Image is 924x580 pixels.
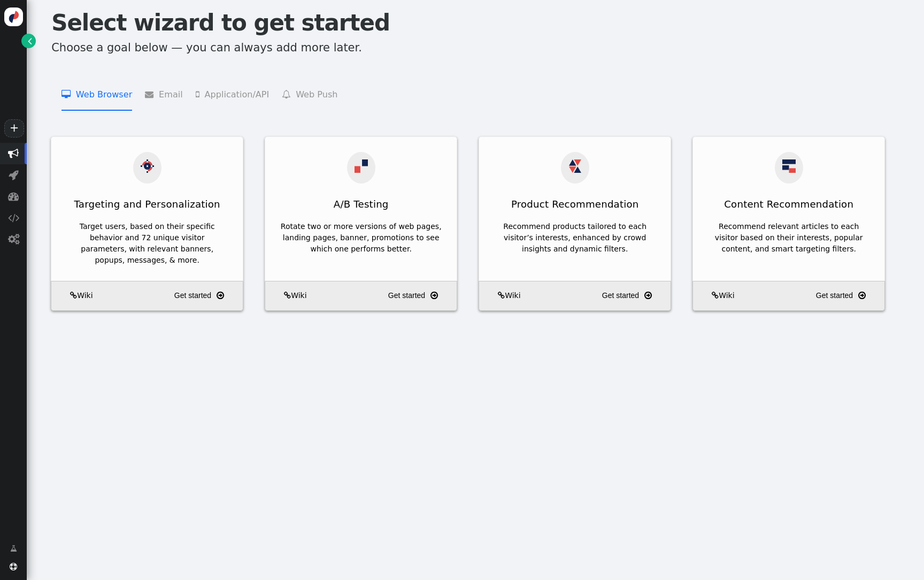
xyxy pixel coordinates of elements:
[430,289,438,302] span: 
[217,289,224,302] span: 
[10,543,17,554] span: 
[816,286,881,306] a: Get started
[174,286,239,306] a: Get started
[70,292,77,299] span: 
[8,191,19,202] span: 
[196,90,205,98] span: 
[10,563,17,570] span: 
[494,221,656,255] div: Recommend products tailored to each visitor’s interests, enhanced by crowd insights and dynamic f...
[568,159,582,173] img: products_recom.svg
[145,90,159,98] span: 
[355,159,368,173] img: ab.svg
[55,290,93,301] a: Wiki
[4,7,23,26] img: logo-icon.svg
[196,77,269,111] li: Application/API
[498,292,505,299] span: 
[21,34,36,48] a: 
[66,221,228,266] div: Target users, based on their specific behavior and 72 unique visitor parameters, with relevant ba...
[51,40,911,57] p: Choose a goal below — you can always add more later.
[712,292,719,299] span: 
[697,290,734,301] a: Wiki
[708,221,869,255] div: Recommend relevant articles to each visitor based on their interests, popular content, and smart ...
[28,35,32,47] span: 
[388,286,453,306] a: Get started
[145,77,182,111] li: Email
[284,292,291,299] span: 
[269,290,306,301] a: Wiki
[282,77,337,111] li: Web Push
[9,170,19,180] span: 
[483,290,520,301] a: Wiki
[51,191,243,217] div: Targeting and Personalization
[644,289,652,302] span: 
[265,191,457,217] div: A/B Testing
[8,148,19,159] span: 
[8,212,19,223] span: 
[4,119,24,138] a: +
[141,159,154,173] img: actions.svg
[8,234,19,245] span: 
[61,77,132,111] li: Web Browser
[61,90,76,98] span: 
[51,6,911,40] h1: Select wizard to get started
[602,286,667,306] a: Get started
[782,159,796,173] img: articles_recom.svg
[693,191,884,217] div: Content Recommendation
[282,90,296,98] span: 
[479,191,671,217] div: Product Recommendation
[280,221,442,255] div: Rotate two or more versions of web pages, landing pages, banner, promotions to see which one perf...
[858,289,866,302] span: 
[3,539,25,558] a: 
